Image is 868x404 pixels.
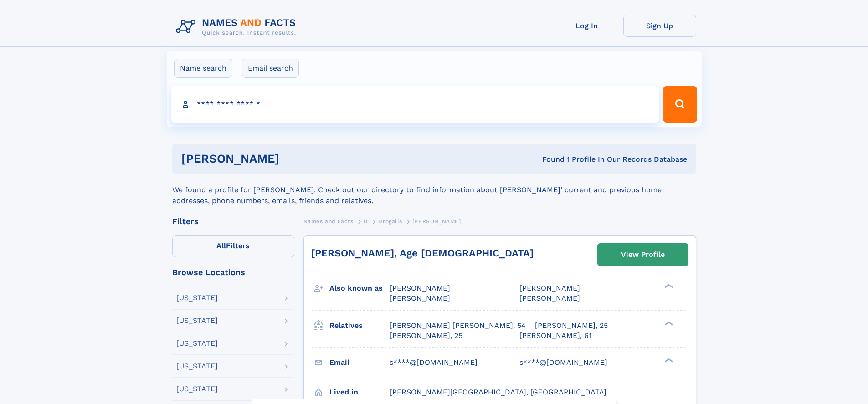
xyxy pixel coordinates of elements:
[176,363,218,370] div: [US_STATE]
[663,357,673,363] div: ❯
[519,331,591,341] a: [PERSON_NAME], 61
[176,385,218,393] div: [US_STATE]
[621,244,665,265] div: View Profile
[216,241,226,250] span: All
[535,321,608,331] a: [PERSON_NAME], 25
[311,247,534,259] a: [PERSON_NAME], Age [DEMOGRAPHIC_DATA]
[390,321,526,331] a: [PERSON_NAME] [PERSON_NAME], 54
[412,218,461,225] span: [PERSON_NAME]
[550,15,623,37] a: Log In
[172,235,294,257] label: Filters
[172,15,303,39] img: Logo Names and Facts
[176,317,218,324] div: [US_STATE]
[172,217,294,225] div: Filters
[519,284,580,292] span: [PERSON_NAME]
[378,215,402,227] a: Drogalis
[411,154,687,164] div: Found 1 Profile In Our Records Database
[329,318,390,333] h3: Relatives
[390,284,450,292] span: [PERSON_NAME]
[663,86,697,123] button: Search Button
[171,86,659,123] input: search input
[172,268,294,276] div: Browse Locations
[174,59,232,78] label: Name search
[598,244,688,266] a: View Profile
[364,218,368,225] span: D
[390,294,450,302] span: [PERSON_NAME]
[329,281,390,296] h3: Also known as
[378,218,402,225] span: Drogalis
[181,153,411,164] h1: [PERSON_NAME]
[329,355,390,370] h3: Email
[390,388,606,396] span: [PERSON_NAME][GEOGRAPHIC_DATA], [GEOGRAPHIC_DATA]
[329,384,390,400] h3: Lived in
[172,174,696,206] div: We found a profile for [PERSON_NAME]. Check out our directory to find information about [PERSON_N...
[303,215,354,227] a: Names and Facts
[663,283,673,289] div: ❯
[176,294,218,302] div: [US_STATE]
[364,215,368,227] a: D
[242,59,299,78] label: Email search
[623,15,696,37] a: Sign Up
[390,331,462,341] a: [PERSON_NAME], 25
[176,340,218,347] div: [US_STATE]
[663,320,673,326] div: ❯
[519,294,580,302] span: [PERSON_NAME]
